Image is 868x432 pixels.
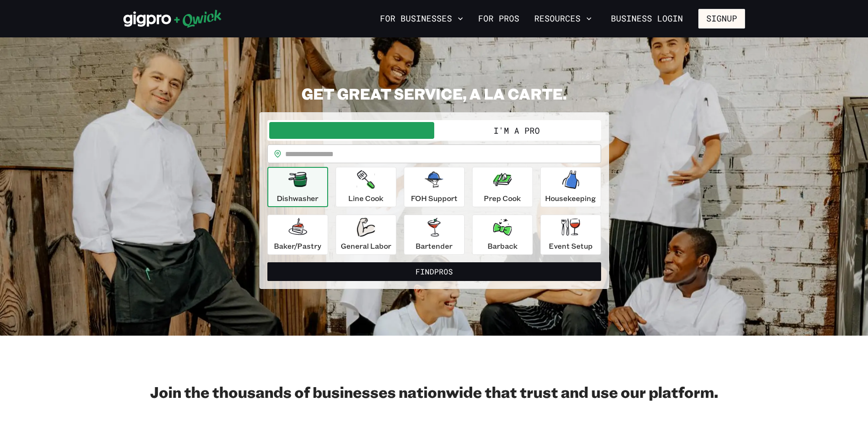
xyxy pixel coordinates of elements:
button: For Businesses [376,11,467,27]
button: Event Setup [540,215,601,255]
button: I'm a Business [269,122,434,139]
p: Barback [488,240,517,252]
h2: Join the thousands of businesses nationwide that trust and use our platform. [123,382,745,401]
button: FindPros [267,262,601,281]
p: Event Setup [549,240,593,252]
p: Baker/Pastry [274,240,321,252]
p: Housekeeping [545,193,596,204]
a: Business Login [603,9,691,29]
button: General Labor [336,215,396,255]
button: Signup [698,9,745,29]
button: FOH Support [404,167,465,207]
p: FOH Support [411,193,458,204]
button: Baker/Pastry [267,215,328,255]
h2: GET GREAT SERVICE, A LA CARTE. [259,84,609,103]
p: Line Cook [348,193,383,204]
p: Bartender [416,240,452,252]
button: Housekeeping [540,167,601,207]
button: Barback [472,215,533,255]
button: Line Cook [336,167,396,207]
a: For Pros [474,11,523,27]
p: Dishwasher [277,193,318,204]
p: General Labor [341,240,391,252]
button: Prep Cook [472,167,533,207]
button: Dishwasher [267,167,328,207]
p: Prep Cook [484,193,521,204]
button: I'm a Pro [434,122,599,139]
button: Bartender [404,215,465,255]
button: Resources [531,11,595,27]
